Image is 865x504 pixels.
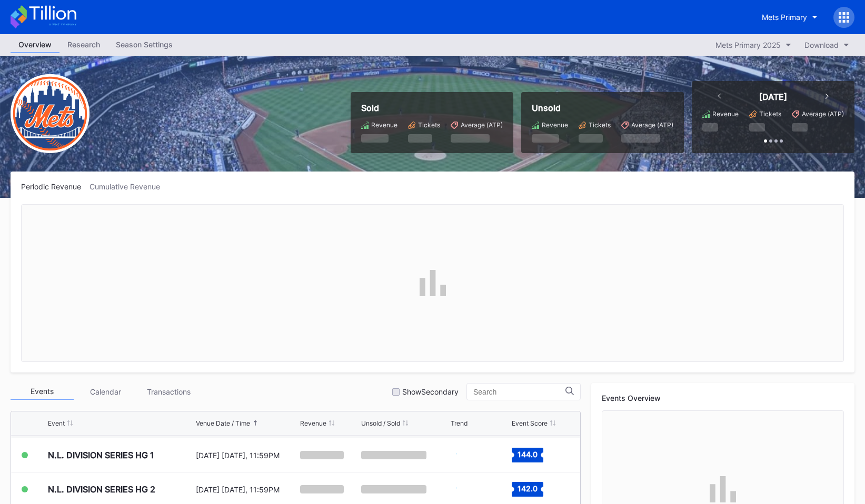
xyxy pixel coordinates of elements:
div: Average (ATP) [802,110,844,118]
a: Season Settings [108,37,181,53]
button: Mets Primary 2025 [710,38,797,52]
div: Events [11,384,74,400]
div: Revenue [300,419,326,427]
text: 142.0 [518,484,538,493]
a: Research [59,37,108,53]
div: Event [48,419,65,427]
div: Research [59,37,108,52]
div: Event Score [512,419,548,427]
div: Average (ATP) [461,121,503,129]
div: Sold [361,103,503,113]
div: Cumulative Revenue [90,182,168,191]
button: Mets Primary [754,7,826,27]
div: [DATE] [759,92,787,102]
div: N.L. DIVISION SERIES HG 2 [48,484,155,495]
img: New-York-Mets-Transparent.png [11,74,90,153]
div: [DATE] [DATE], 11:59PM [196,485,297,494]
svg: Chart title [451,476,482,502]
div: Tickets [418,121,440,129]
div: Revenue [371,121,397,129]
div: Transactions [137,384,200,400]
div: Average (ATP) [631,121,673,129]
div: Unsold / Sold [361,419,400,427]
div: Download [804,41,839,49]
svg: Chart title [451,442,482,468]
div: N.L. DIVISION SERIES HG 1 [48,450,154,460]
input: Search [473,388,565,396]
div: Mets Primary [762,13,807,22]
div: [DATE] [DATE], 11:59PM [196,451,297,460]
div: Venue Date / Time [196,419,250,427]
a: Overview [11,37,59,53]
div: Mets Primary 2025 [715,41,781,49]
div: Events Overview [602,394,844,402]
text: 144.0 [518,450,538,459]
div: Show Secondary [402,387,459,396]
div: Calendar [74,384,137,400]
button: Download [799,38,854,52]
div: Unsold [532,103,673,113]
div: Tickets [589,121,611,129]
div: Season Settings [108,37,181,52]
div: Tickets [759,110,781,118]
div: Revenue [542,121,568,129]
div: Revenue [712,110,739,118]
div: Trend [451,419,468,427]
div: Periodic Revenue [21,182,90,191]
